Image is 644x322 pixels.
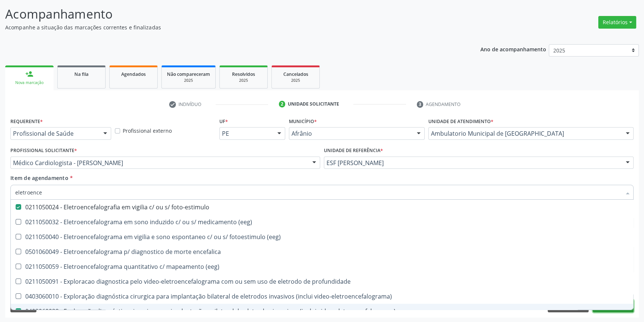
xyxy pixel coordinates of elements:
div: 0403060028 - Exploração diagnóstica cirurgica para implantação unilateral de eletrodos invasivos ... [15,308,629,314]
p: Acompanhamento [5,5,449,23]
div: 0211050059 - Eletroencefalograma quantitativo c/ mapeamento (eeg) [15,264,629,270]
span: Ambulatorio Municipal de [GEOGRAPHIC_DATA] [431,130,618,137]
label: Unidade de referência [324,145,383,157]
p: Ano de acompanhamento [480,44,546,54]
label: Unidade de atendimento [428,116,493,127]
div: 0211050032 - Eletroencefalograma em sono induzido c/ ou s/ medicamento (eeg) [15,219,629,225]
div: 0501060049 - Eletroencefalograma p/ diagnostico de morte encefalica [15,249,629,255]
span: Agendados [121,71,146,77]
label: Município [289,116,317,127]
div: 2025 [277,78,314,83]
span: Não compareceram [167,71,210,77]
div: 0403060010 - Exploração diagnóstica cirurgica para implantação bilateral de eletrodos invasivos (... [15,293,629,299]
label: UF [219,116,228,127]
label: Requerente [10,116,43,127]
div: 2025 [167,78,210,83]
span: PE [222,130,270,137]
div: 2 [279,101,286,107]
label: Profissional externo [123,127,172,135]
span: ESF [PERSON_NAME] [326,159,618,167]
span: Afrânio [292,130,409,137]
div: Unidade solicitante [288,101,339,107]
div: 0211050091 - Exploracao diagnostica pelo video-eletroencefalograma com ou sem uso de eletrodo de ... [15,278,629,284]
button: Relatórios [598,16,636,29]
div: person_add [25,70,33,78]
p: Acompanhe a situação das marcações correntes e finalizadas [5,23,449,31]
div: Nova marcação [10,80,48,86]
span: Cancelados [283,71,308,77]
div: 0211050040 - Eletroencefalograma em vigilia e sono espontaneo c/ ou s/ fotoestimulo (eeg) [15,234,629,240]
span: Resolvidos [232,71,255,77]
span: Na fila [74,71,88,77]
span: Profissional de Saúde [13,130,96,137]
span: Item de agendamento [10,174,68,181]
label: Profissional Solicitante [10,145,77,157]
input: Buscar por procedimentos [15,185,621,200]
div: 0211050024 - Eletroencefalografia em vigilia c/ ou s/ foto-estimulo [15,204,629,210]
div: 2025 [225,78,262,83]
span: Médico Cardiologista - [PERSON_NAME] [13,159,305,167]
